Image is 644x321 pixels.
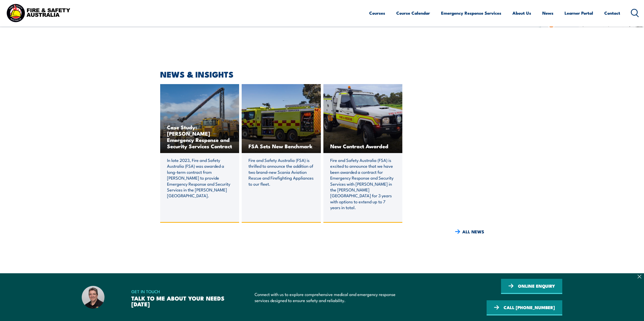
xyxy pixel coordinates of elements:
[255,291,404,303] p: Connect with us to explore comprehensive medical and emergency response services designed to ensu...
[542,6,553,20] a: News
[167,157,233,199] span: In late 2023, Fire and Safety Australia (FSA) was awarded a long-term contract from [PERSON_NAME]...
[242,84,321,223] a: FSA New ARFF Fire Appliance FSA Sets New Benchmark Fire and Safety Australia (FSA) is thrilled to...
[512,6,531,20] a: About Us
[501,279,562,294] a: ONLINE ENQUIRY
[131,295,233,307] h3: TALK TO ME ABOUT YOUR NEEDS [DATE]
[248,143,314,149] span: FSA Sets New Benchmark
[248,157,314,187] span: Fire and Safety Australia (FSA) is thrilled to announce the addition of two brand-new Scania Avia...
[160,84,239,223] a: Scania Fire Appliance – for Emergency Response and Security Services Case Study: [PERSON_NAME] Em...
[369,6,385,20] a: Courses
[323,84,403,223] a: FSA Light Attack Vehicle New Contract Awarded Fire and Safety Australia (FSA) is excited to annou...
[167,124,233,149] span: Case Study: [PERSON_NAME] Emergency Response and Security Services Contract
[487,300,562,315] a: CALL [PHONE_NUMBER]
[565,6,593,20] a: Learner Portal
[330,157,396,210] span: Fire and Safety Australia (FSA) is excited to announce that we have been awarded a contract for E...
[441,6,501,20] a: Emergency Response Services
[604,6,620,20] a: Contact
[131,288,233,295] span: GET IN TOUCH
[635,25,642,28] a: Terms (opens in new tab)
[82,286,105,309] img: Dave – Fire and Safety Australia
[330,143,396,149] span: New Contract Awarded
[396,6,430,20] a: Course Calendar
[160,227,484,236] a: ALL NEWS
[160,70,484,78] h2: NEWS & INSIGHTS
